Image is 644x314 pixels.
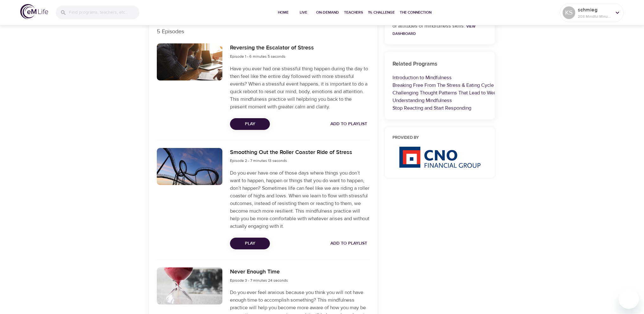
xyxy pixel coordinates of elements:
[235,240,265,247] span: Play
[230,278,288,283] span: Episode 3 - 7 minutes 24 seconds
[230,158,287,163] span: Episode 2 - 7 minutes 13 seconds
[619,289,639,309] iframe: Button to launch messaging window
[230,238,270,249] button: Play
[563,6,575,19] div: KS
[230,43,314,53] h6: Reversing the Escalator of Stress
[328,118,370,130] button: Add to Playlist
[578,14,611,19] p: 208 Mindful Minutes
[392,74,452,81] a: Introduction to Mindfulness
[578,6,611,14] p: schmieg
[392,82,494,88] a: Breaking Free From The Stress & Eating Cycle
[276,9,291,16] span: Home
[330,120,367,128] span: Add to Playlist
[328,238,370,249] button: Add to Playlist
[20,4,48,19] img: logo
[344,9,363,16] span: Teachers
[230,54,285,59] span: Episode 1 - 6 minutes 5 seconds
[230,169,369,230] p: Do you ever have one of those days where things you don’t want to happen, happen or things that y...
[392,97,452,104] a: Understanding Mindfulness
[392,60,488,69] h6: Related Programs
[157,27,370,36] p: 5 Episodes
[392,90,513,96] a: Challenging Thought Patterns That Lead to Weight Gain
[399,146,481,168] img: CNO%20logo.png
[69,6,139,19] input: Find programs, teachers, etc...
[235,120,265,128] span: Play
[316,9,339,16] span: On-Demand
[392,24,475,36] a: View Dashboard
[230,118,270,130] button: Play
[230,65,369,111] p: Have you ever had one stressful thing happen during the day to then feel like the entire day foll...
[368,9,395,16] span: 1% Challenge
[392,105,471,111] a: Stop Reacting and Start Responding
[330,240,367,247] span: Add to Playlist
[230,148,352,157] h6: Smoothing Out the Roller Coaster Ride of Stress
[400,9,431,16] span: The Connection
[296,9,311,16] span: Live
[392,135,488,141] h6: Provided by
[230,267,288,277] h6: Never Enough Time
